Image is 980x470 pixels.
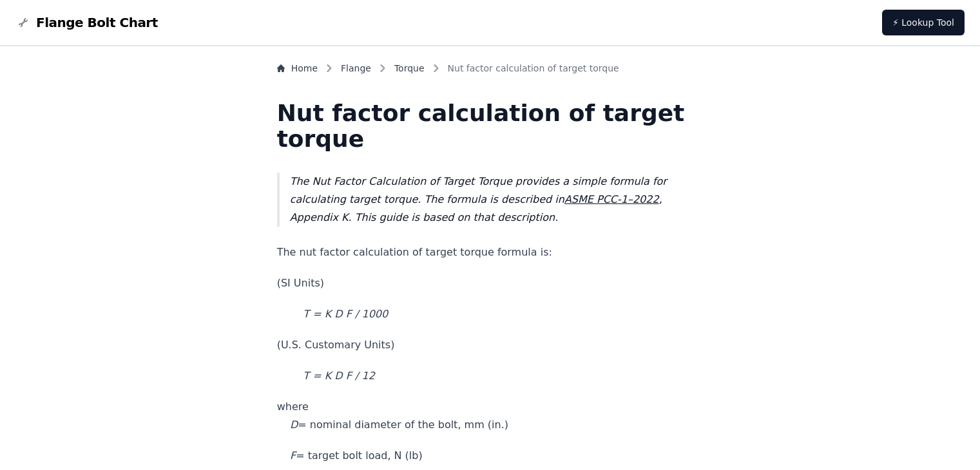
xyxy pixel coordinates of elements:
a: ⚡ Lookup Tool [882,10,965,35]
img: Flange Bolt Chart Logo [15,15,31,30]
h1: Nut factor calculation of target torque [277,100,704,152]
em: T = K D F / 12 [303,370,374,382]
em: , Appendix K [290,193,662,223]
p: (SI Units) [277,274,704,292]
p: where = nominal diameter of the bolt, mm (in.) [277,398,704,434]
a: Home [277,62,318,75]
p: (U.S. Customary Units) [277,336,704,354]
a: ASME PCC-1–2022 [564,193,659,205]
span: Flange Bolt Chart [36,14,158,32]
a: Torque [394,62,425,75]
a: Flange Bolt Chart LogoFlange Bolt Chart [15,14,158,32]
nav: Breadcrumb [277,62,704,80]
a: Flange [341,62,371,75]
p: The nut factor calculation of target torque formula is: [277,243,704,261]
em: D [290,418,298,431]
em: F [290,449,296,462]
span: Nut factor calculation of target torque [448,62,619,75]
em: T = K D F / 1000 [303,308,388,320]
blockquote: The Nut Factor Calculation of Target Torque provides a simple formula for calculating target torq... [277,173,704,227]
p: = target bolt load, N (lb) [277,447,704,465]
